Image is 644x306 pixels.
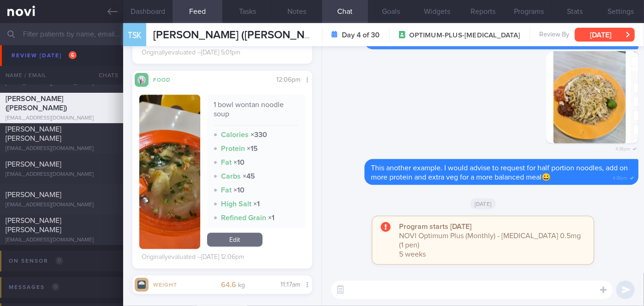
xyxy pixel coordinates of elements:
[221,186,232,194] strong: Fat
[221,159,232,166] strong: Fat
[280,282,300,288] span: 11:17am
[6,237,118,244] div: [EMAIL_ADDRESS][DOMAIN_NAME]
[539,31,569,39] span: Review By
[139,95,200,249] img: 1 bowl wontan noodle soup
[6,145,118,152] div: [EMAIL_ADDRESS][DOMAIN_NAME]
[6,255,66,267] div: On sensor
[371,164,628,181] span: This another example. I would advise to request for half portion noodles, add on more protein and...
[613,173,627,181] span: 4:38pm
[546,51,638,144] img: Photo by Sharon Gill
[399,251,426,258] span: 5 weeks
[149,280,185,288] div: Weight
[6,161,61,168] span: [PERSON_NAME]
[247,145,258,152] strong: × 15
[6,217,61,234] span: [PERSON_NAME] [PERSON_NAME]
[276,77,300,83] span: 12:06pm
[221,200,252,208] strong: High Salt
[142,253,244,262] div: Originally evaluated – [DATE] 12:06pm
[221,131,249,138] strong: Calories
[615,144,630,152] span: 4:38pm
[234,159,245,166] strong: × 10
[575,28,635,42] button: [DATE]
[142,49,241,57] div: Originally evaluated – [DATE] 5:01pm
[6,126,61,142] span: [PERSON_NAME] [PERSON_NAME]
[6,171,118,178] div: [EMAIL_ADDRESS][DOMAIN_NAME]
[52,283,60,291] span: 0
[6,80,118,87] div: [EMAIL_ADDRESS][DOMAIN_NAME]
[251,131,268,138] strong: × 330
[149,75,185,83] div: Food
[6,95,67,112] span: [PERSON_NAME] ([PERSON_NAME])
[221,214,267,222] strong: Refined Grain
[221,281,236,288] strong: 64.6
[221,173,241,180] strong: Carbs
[470,198,496,210] span: [DATE]
[399,232,581,249] span: NOVI Optimum Plus (Monthly) - [MEDICAL_DATA] 0.5mg (1 pen)
[6,191,61,198] span: [PERSON_NAME]
[268,214,275,222] strong: × 1
[238,282,245,288] small: kg
[221,145,245,152] strong: Protein
[153,30,334,41] span: [PERSON_NAME] ([PERSON_NAME])
[342,30,380,40] strong: Day 4 of 30
[399,223,471,230] strong: Program starts [DATE]
[234,186,245,194] strong: × 10
[55,257,63,264] span: 0
[410,31,520,40] span: OPTIMUM-PLUS-[MEDICAL_DATA]
[207,233,262,246] a: Edit
[6,281,62,294] div: Messages
[243,173,256,180] strong: × 45
[254,200,260,208] strong: × 1
[214,100,298,126] div: 1 bowl wontan noodle soup
[121,18,149,53] div: TSK
[6,115,118,122] div: [EMAIL_ADDRESS][DOMAIN_NAME]
[6,202,118,209] div: [EMAIL_ADDRESS][DOMAIN_NAME]
[6,69,30,77] span: Sharon1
